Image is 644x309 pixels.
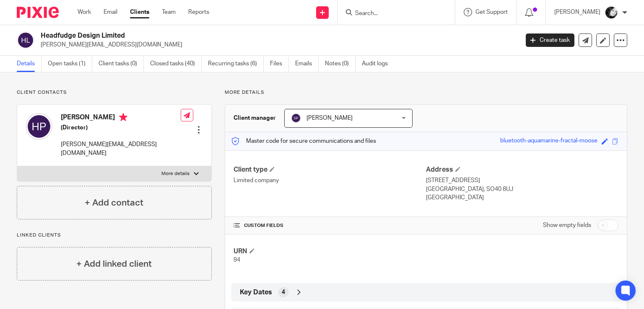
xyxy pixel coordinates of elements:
[306,115,353,121] span: [PERSON_NAME]
[208,56,264,72] a: Recurring tasks (6)
[17,89,212,96] p: Client contacts
[240,288,272,297] span: Key Dates
[426,176,618,185] p: [STREET_ADDRESS]
[234,222,426,229] h4: CUSTOM FIELDS
[150,56,202,72] a: Closed tasks (40)
[17,56,42,72] a: Details
[554,8,600,16] p: [PERSON_NAME]
[61,124,181,132] h5: (Director)
[270,56,289,72] a: Files
[85,196,143,209] h4: + Add contact
[426,185,618,193] p: [GEOGRAPHIC_DATA], SO40 8UJ
[225,89,627,96] p: More details
[17,31,34,49] img: svg%3E
[234,247,426,256] h4: URN
[119,113,127,121] i: Primary
[99,56,144,72] a: Client tasks (0)
[234,114,276,122] h3: Client manager
[354,10,430,18] input: Search
[282,288,285,296] span: 4
[426,193,618,202] p: [GEOGRAPHIC_DATA]
[291,113,301,123] img: svg%3E
[41,31,419,40] h2: Headfudge Design Limited
[76,257,152,270] h4: + Add linked client
[426,165,618,174] h4: Address
[61,113,181,124] h4: [PERSON_NAME]
[188,8,209,16] a: Reports
[17,7,59,18] img: Pixie
[48,56,92,72] a: Open tasks (1)
[475,9,508,15] span: Get Support
[231,137,376,145] p: Master code for secure communications and files
[130,8,149,16] a: Clients
[41,41,513,49] p: [PERSON_NAME][EMAIL_ADDRESS][DOMAIN_NAME]
[161,170,190,177] p: More details
[295,56,319,72] a: Emails
[234,257,240,263] span: 94
[26,113,52,140] img: svg%3E
[78,8,91,16] a: Work
[526,33,574,47] a: Create task
[104,8,117,16] a: Email
[234,176,426,185] p: Limited company
[325,56,356,72] a: Notes (0)
[162,8,176,16] a: Team
[543,221,591,229] label: Show empty fields
[61,140,181,157] p: [PERSON_NAME][EMAIL_ADDRESS][DOMAIN_NAME]
[605,6,618,19] img: Screenshot_20210707-064720_Facebook.jpg
[500,136,597,146] div: bluetooth-aquamarine-fractal-moose
[17,232,212,239] p: Linked clients
[362,56,394,72] a: Audit logs
[234,165,426,174] h4: Client type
